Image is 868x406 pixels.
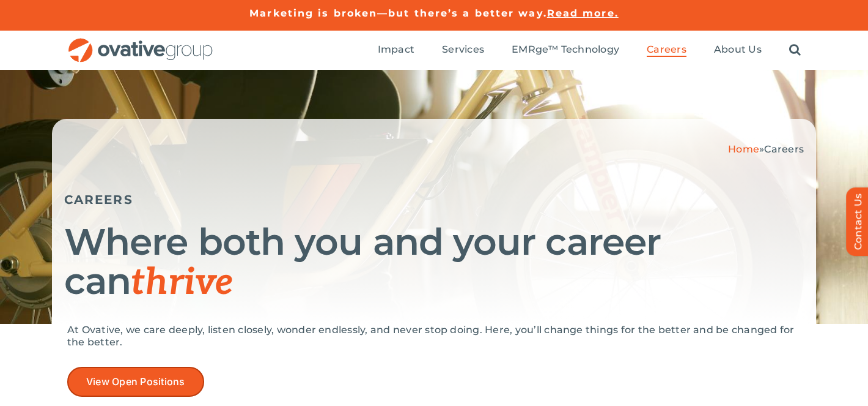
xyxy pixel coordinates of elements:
a: Careers [647,43,686,57]
span: EMRge™ Technology [512,43,619,56]
h1: Where both you and your career can [64,222,804,303]
nav: Menu [378,31,801,70]
a: Home [728,143,759,155]
span: Services [442,43,484,56]
span: Careers [764,143,804,155]
a: OG_Full_horizontal_RGB [67,37,214,48]
span: Careers [647,43,686,56]
a: View Open Positions [67,367,204,397]
a: About Us [714,43,762,57]
a: Search [789,43,801,57]
a: Marketing is broken—but there’s a better way. [249,7,547,19]
a: EMRge™ Technology [512,43,619,57]
h5: CAREERS [64,192,804,207]
span: View Open Positions [86,376,185,388]
a: Read more. [547,7,619,19]
p: At Ovative, we care deeply, listen closely, wonder endlessly, and never stop doing. Here, you’ll ... [67,324,801,348]
span: thrive [131,261,233,305]
a: Impact [378,43,414,57]
span: Impact [378,43,414,56]
a: Services [442,43,484,57]
span: » [728,143,804,155]
span: About Us [714,43,762,56]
